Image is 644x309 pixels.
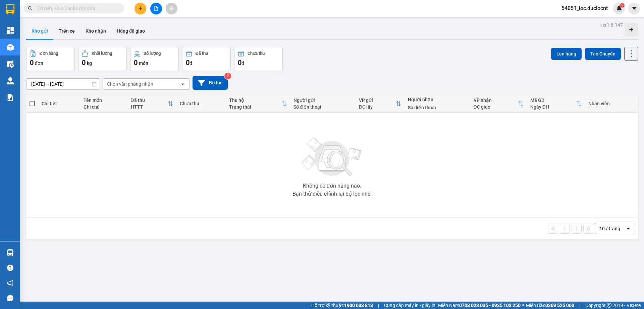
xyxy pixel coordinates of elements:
[6,4,14,14] img: logo-vxr
[292,191,372,197] div: Bạn thử điều chỉnh lại bộ lọc nhé!
[474,104,518,110] div: ĐC giao
[182,47,231,71] button: Đã thu0đ
[7,265,13,271] span: question-circle
[474,98,518,103] div: VP nhận
[631,5,637,11] span: caret-down
[359,104,396,110] div: ĐC lấy
[359,98,396,103] div: VP gửi
[26,79,100,89] input: Select a date range.
[408,105,467,110] div: Số điện thoại
[616,5,622,11] img: icon-new-feature
[384,302,436,309] span: Cung cấp máy in - giấy in:
[248,51,265,56] div: Chưa thu
[150,3,162,14] button: file-add
[180,101,222,106] div: Chưa thu
[7,280,13,286] span: notification
[135,3,146,14] button: plus
[7,295,13,301] span: message
[311,302,373,309] span: Hỗ trợ kỹ thuật:
[87,61,92,66] span: kg
[26,47,75,71] button: Đơn hàng0đơn
[131,98,168,103] div: Đã thu
[438,302,521,309] span: Miền Nam
[186,59,190,67] span: 0
[53,23,80,39] button: Trên xe
[7,44,14,51] img: warehouse-icon
[241,61,244,66] span: đ
[600,21,623,29] div: ver 1.8.147
[7,27,14,34] img: dashboard-icon
[92,51,112,56] div: Khối lượng
[37,5,116,12] input: Tìm tên, số ĐT hoặc mã đơn
[28,6,33,11] span: search
[226,95,290,113] th: Toggle SortBy
[293,104,352,110] div: Số điện thoại
[30,59,34,67] span: 0
[628,3,640,14] button: caret-down
[234,47,283,71] button: Chưa thu0đ
[130,47,179,71] button: Số lượng0món
[626,226,631,231] svg: open
[42,101,76,106] div: Chi tiết
[190,61,192,66] span: đ
[138,6,143,11] span: plus
[344,303,373,308] strong: 1900 633 818
[545,303,574,308] strong: 0369 525 060
[522,304,524,307] span: ⚪️
[35,61,43,66] span: đơn
[82,59,86,67] span: 0
[356,95,405,113] th: Toggle SortBy
[78,47,127,71] button: Khối lượng0kg
[144,51,161,56] div: Số lượng
[84,104,124,110] div: Ghi chú
[131,104,168,110] div: HTTT
[621,3,623,8] span: 1
[80,23,111,39] button: Kho nhận
[579,302,580,309] span: |
[620,3,625,8] sup: 1
[26,23,53,39] button: Kho gửi
[588,101,635,106] div: Nhân viên
[556,4,613,12] span: 54051_loc.duclocnt
[378,302,379,309] span: |
[84,98,124,103] div: Tên món
[196,51,208,56] div: Đã thu
[7,94,14,101] img: solution-icon
[238,59,241,67] span: 0
[299,133,366,181] img: svg+xml;base64,PHN2ZyBjbGFzcz0ibGlzdC1wbHVnX19zdmciIHhtbG5zPSJodHRwOi8vd3d3LnczLm9yZy8yMDAwL3N2Zy...
[193,76,228,90] button: Bộ lọc
[229,104,281,110] div: Trạng thái
[459,303,521,308] strong: 0708 023 035 - 0935 103 250
[7,249,14,256] img: warehouse-icon
[180,81,185,87] svg: open
[526,302,574,309] span: Miền Bắc
[169,6,174,11] span: aim
[154,6,158,11] span: file-add
[107,81,153,87] div: Chọn văn phòng nhận
[625,23,638,36] div: Tạo kho hàng mới
[303,183,361,189] div: Không có đơn hàng nào.
[7,61,14,68] img: warehouse-icon
[607,303,611,308] span: copyright
[111,23,150,39] button: Hàng đã giao
[139,61,148,66] span: món
[7,77,14,84] img: warehouse-icon
[527,95,585,113] th: Toggle SortBy
[470,95,527,113] th: Toggle SortBy
[229,98,281,103] div: Thu hộ
[293,98,352,103] div: Người gửi
[127,95,177,113] th: Toggle SortBy
[166,3,177,14] button: aim
[408,97,467,102] div: Người nhận
[530,98,576,103] div: Mã GD
[530,104,576,110] div: Ngày ĐH
[551,48,582,60] button: Lên hàng
[585,48,621,60] button: Tạo Chuyến
[40,51,58,56] div: Đơn hàng
[599,225,620,232] div: 10 / trang
[224,73,231,79] sup: 2
[134,59,138,67] span: 0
